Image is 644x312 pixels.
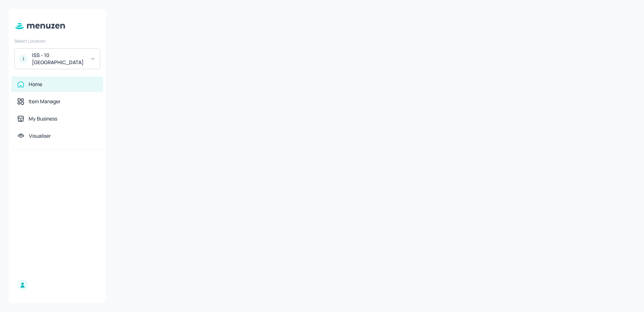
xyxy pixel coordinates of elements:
div: Visualiser [29,132,51,140]
div: ISS - 10 [GEOGRAPHIC_DATA] [32,52,86,66]
div: I [19,55,28,63]
div: Home [29,81,42,88]
div: Item Manager [29,98,60,105]
div: My Business [29,115,57,122]
div: Select Location [14,38,100,44]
